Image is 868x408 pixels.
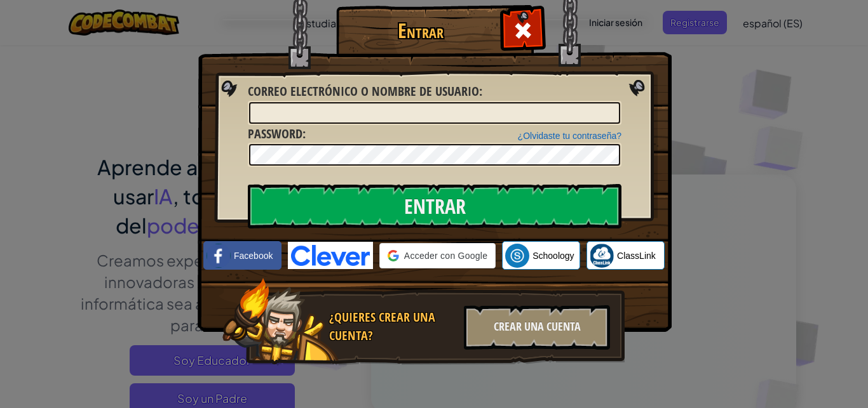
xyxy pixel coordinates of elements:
[590,244,614,268] img: classlink-logo-small.png
[329,308,456,345] div: ¿Quieres crear una cuenta?
[207,244,231,268] img: facebook_small.png
[234,249,273,262] span: Facebook
[532,249,574,262] span: Schoology
[248,82,479,100] span: Correo electrónico o nombre de usuario
[505,244,529,268] img: schoology.png
[404,249,487,262] span: Acceder con Google
[248,125,306,143] label: :
[339,20,501,42] h1: Entrar
[248,184,621,228] input: Entrar
[248,125,302,142] span: Password
[518,131,621,141] a: ¿Olvidaste tu contraseña?
[617,249,656,262] span: ClassLink
[379,243,496,268] div: Acceder con Google
[464,305,610,350] div: Crear una cuenta
[288,242,373,269] img: clever-logo-blue.png
[248,82,482,101] label: :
